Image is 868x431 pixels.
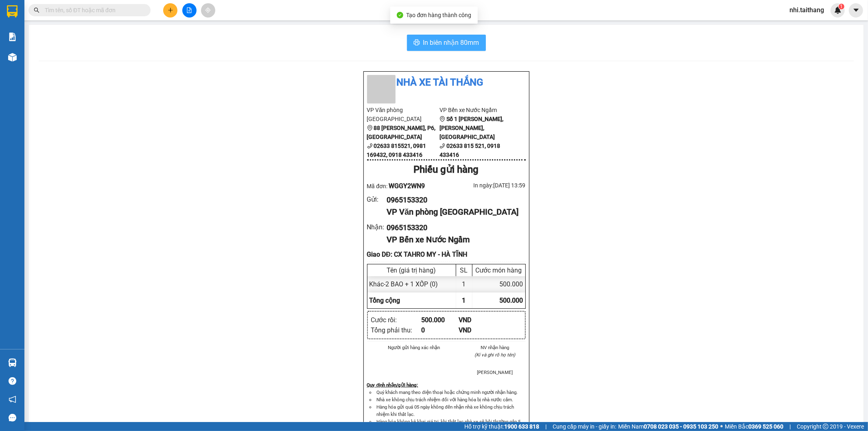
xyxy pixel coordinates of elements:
[459,315,496,325] div: VND
[387,206,519,218] div: VP Văn phòng [GEOGRAPHIC_DATA]
[849,3,863,18] button: caret-down
[439,143,445,149] span: phone
[834,7,842,14] img: icon-new-feature
[367,249,526,259] div: Giao DĐ: CX TAHRO MY - HÀ TĨNH
[446,181,526,190] div: In ngày: [DATE] 13:59
[789,422,791,431] span: |
[472,276,525,292] div: 500.000
[370,297,400,304] span: Tổng cộng
[371,315,421,325] div: Cước rồi :
[375,396,526,403] li: Nhà xe không chịu trách nhiệm đối với hàng hóa bị nhà nước cấm.
[34,7,39,13] span: search
[458,266,470,274] div: SL
[383,344,445,351] li: Người gửi hàng xác nhận
[367,125,436,140] b: 88 [PERSON_NAME], P6, [GEOGRAPHIC_DATA]
[500,297,523,304] span: 500.000
[853,7,860,14] span: caret-down
[397,12,403,18] span: check-circle
[8,358,17,367] img: warehouse-icon
[4,4,118,35] li: Nhà xe Tài Thắng
[644,423,718,430] strong: 0708 023 035 - 0935 103 250
[439,116,445,122] span: environment
[389,182,425,190] span: WGGY2WN9
[545,422,547,431] span: |
[367,194,387,205] div: Gửi :
[840,4,843,9] span: 1
[421,315,459,325] div: 500.000
[163,3,177,18] button: plus
[413,39,420,47] span: printer
[407,12,472,18] span: Tạo đơn hàng thành công
[464,422,539,431] span: Hỗ trợ kỹ thuật:
[748,423,783,430] strong: 0369 525 060
[9,396,16,403] span: notification
[839,4,844,9] sup: 1
[439,143,500,158] b: 02633 815 521, 0918 433416
[464,369,526,376] li: [PERSON_NAME]
[504,423,539,430] strong: 1900 633 818
[783,5,831,15] span: nhi.taithang
[421,325,459,335] div: 0
[8,53,17,62] img: warehouse-icon
[720,425,723,428] span: ⚪️
[474,266,523,274] div: Cước món hàng
[205,7,211,13] span: aim
[370,280,438,288] span: Khác - 2 BAO + 1 XỐP (0)
[474,352,515,358] i: (Kí và ghi rõ họ tên)
[367,125,373,131] span: environment
[45,6,141,15] input: Tìm tên, số ĐT hoặc mã đơn
[4,44,56,71] li: VP Văn phòng [GEOGRAPHIC_DATA]
[367,181,446,191] div: Mã đơn:
[201,3,215,18] button: aim
[371,325,421,335] div: Tổng phải thu :
[367,222,387,232] div: Nhận :
[186,7,192,13] span: file-add
[367,381,526,389] div: Quy định nhận/gửi hàng :
[9,377,16,385] span: question-circle
[375,389,526,396] li: Quý khách mang theo điện thoại hoặc chứng minh người nhận hàng.
[407,35,486,51] button: printerIn biên nhận 80mm
[8,33,17,41] img: solution-icon
[387,194,519,206] div: 0965153320
[725,422,783,431] span: Miền Bắc
[7,5,17,18] img: logo-vxr
[618,422,718,431] span: Miền Nam
[367,75,526,90] li: Nhà xe Tài Thắng
[462,297,466,304] span: 1
[367,162,526,178] div: Phiếu gửi hàng
[456,276,472,292] div: 1
[439,106,512,114] li: VP Bến xe Nước Ngầm
[9,414,16,422] span: message
[367,106,440,123] li: VP Văn phòng [GEOGRAPHIC_DATA]
[459,325,496,335] div: VND
[439,116,503,140] b: Số 1 [PERSON_NAME], [PERSON_NAME], [GEOGRAPHIC_DATA]
[553,422,616,431] span: Cung cấp máy in - giấy in:
[370,266,454,274] div: Tên (giá trị hàng)
[182,3,197,18] button: file-add
[168,7,173,13] span: plus
[367,143,373,149] span: phone
[387,222,519,233] div: 0965153320
[823,424,829,429] span: copyright
[387,233,519,246] div: VP Bến xe Nước Ngầm
[464,344,526,351] li: NV nhận hàng
[56,44,108,62] li: VP Bến xe Nước Ngầm
[423,37,479,48] span: In biên nhận 80mm
[375,403,526,418] li: Hàng hóa gửi quá 05 ngày không đến nhận nhà xe không chịu trách nhiệm khi thất lạc.
[367,143,426,158] b: 02633 815521, 0981 169432, 0918 433416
